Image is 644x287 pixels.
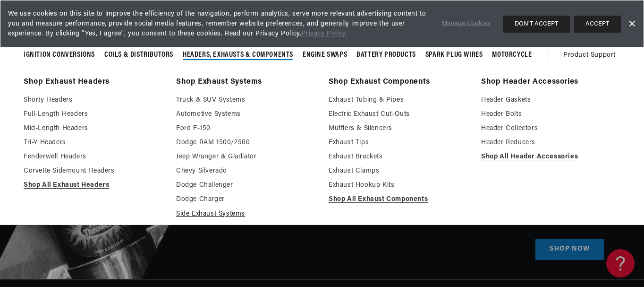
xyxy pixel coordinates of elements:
[176,109,315,120] a: Automotive Systems
[24,165,163,177] a: Corvette Sidemount Headers
[329,151,468,163] a: Exhaust Brackets
[329,76,468,89] a: Shop Exhaust Components
[481,151,620,163] a: Shop All Header Accessories
[24,123,163,134] a: Mid-Length Headers
[329,180,468,191] a: Exhaust Hookup Kits
[24,95,163,106] a: Shorty Headers
[352,44,421,66] summary: Battery Products
[481,123,620,134] a: Header Collectors
[329,194,468,205] a: Shop All Exhaust Components
[329,137,468,148] a: Exhaust Tips
[183,50,293,60] span: Headers, Exhausts & Components
[535,239,604,260] a: SHOP NOW
[503,16,570,33] button: DON'T ACCEPT
[303,50,347,60] span: Engine Swaps
[329,95,468,106] a: Exhaust Tubing & Pipes
[8,9,429,39] span: We use cookies on this site to improve the efficiency of the navigation, perform analytics, serve...
[481,137,620,148] a: Header Reducers
[176,123,315,134] a: Ford F-150
[481,109,620,120] a: Header Bolts
[176,137,315,148] a: Dodge RAM 1500/2500
[176,165,315,177] a: Chevy Silverado
[176,209,315,220] a: Side Exhaust Systems
[178,44,298,66] summary: Headers, Exhausts & Components
[100,44,178,66] summary: Coils & Distributors
[442,19,491,29] a: Manage Cookies
[24,137,163,148] a: Tri-Y Headers
[329,109,468,120] a: Electric Exhaust Cut-Outs
[329,165,468,177] a: Exhaust Clamps
[481,76,620,89] a: Shop Header Accessories
[24,180,163,191] a: Shop All Exhaust Headers
[481,95,620,106] a: Header Gaskets
[574,16,621,33] button: ACCEPT
[176,151,315,163] a: Jeep Wranger & Gladiator
[24,44,100,66] summary: Ignition Conversions
[563,44,620,67] summary: Product Support
[24,76,163,89] a: Shop Exhaust Headers
[176,95,315,106] a: Truck & SUV Systems
[176,76,315,89] a: Shop Exhaust Systems
[24,50,95,60] span: Ignition Conversions
[104,50,173,60] span: Coils & Distributors
[487,44,536,66] summary: Motorcycle
[425,50,483,60] span: Spark Plug Wires
[176,194,315,205] a: Dodge Charger
[24,151,163,163] a: Fenderwell Headers
[625,17,639,31] a: Dismiss Banner
[421,44,488,66] summary: Spark Plug Wires
[298,44,352,66] summary: Engine Swaps
[356,50,416,60] span: Battery Products
[492,50,532,60] span: Motorcycle
[24,109,163,120] a: Full-Length Headers
[329,123,468,134] a: Mufflers & Silencers
[301,30,347,37] a: Privacy Policy.
[563,50,616,61] span: Product Support
[176,180,315,191] a: Dodge Challenger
